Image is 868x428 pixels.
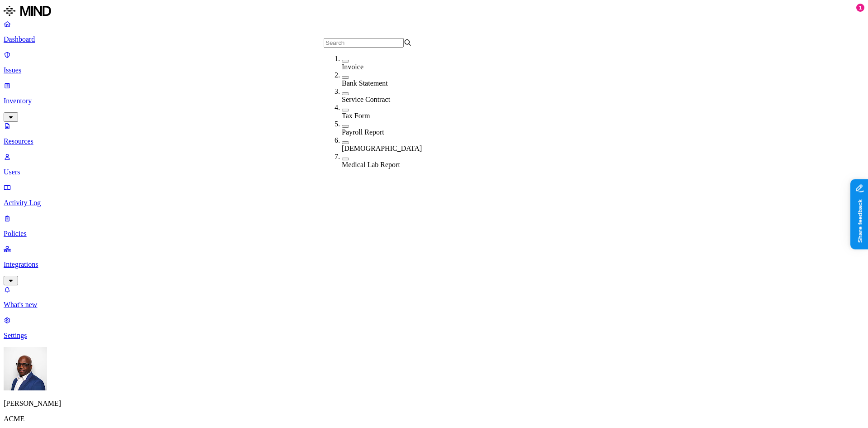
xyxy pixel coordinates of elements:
[4,245,864,284] a: Integrations
[4,153,864,176] a: Users
[4,97,864,105] p: Inventory
[4,199,864,207] p: Activity Log
[4,20,864,43] a: Dashboard
[4,332,864,340] p: Settings
[856,4,864,12] div: 1
[4,122,864,145] a: Resources
[4,347,47,390] img: Gregory Thomas
[4,214,864,238] a: Policies
[4,183,864,207] a: Activity Log
[342,128,430,136] div: Payroll Report
[324,38,404,48] input: Search
[4,415,864,423] p: ACME
[4,137,864,145] p: Resources
[4,51,864,74] a: Issues
[4,230,864,238] p: Policies
[4,316,864,340] a: Settings
[4,301,864,309] p: What's new
[4,285,864,309] a: What's new
[342,79,430,87] div: Bank Statement
[342,161,430,169] div: Medical Lab Report
[342,112,430,120] div: Tax Form
[342,63,430,71] div: Invoice
[4,4,864,20] a: MIND
[4,4,51,18] img: MIND
[4,35,864,43] p: Dashboard
[4,168,864,176] p: Users
[342,96,430,104] div: Service Contract
[4,260,864,269] p: Integrations
[342,144,430,153] div: [DEMOGRAPHIC_DATA]
[4,66,864,74] p: Issues
[4,82,864,120] a: Inventory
